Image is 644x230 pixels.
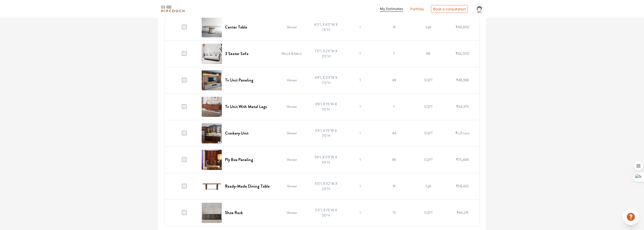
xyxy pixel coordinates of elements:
td: 1 [343,40,377,67]
span: ₹46,219 [456,210,468,215]
td: 6'6"L X 1'6"W X 7'0"H [309,120,343,146]
span: ₹63,000 [455,51,469,56]
td: Veneer [275,146,309,173]
h6: Tv Unit Paneling [225,78,253,83]
td: 7 [377,93,411,120]
img: Shoe Rack [202,203,222,223]
td: Veneer [275,93,309,120]
td: 6'9"L X 1'6"W X 1'0"H [309,93,343,120]
td: SQFT [411,120,445,146]
span: ₹49,388 [456,78,469,83]
div: Book a consultation [431,5,468,13]
td: Rft [411,40,445,67]
td: 1 [343,67,377,93]
img: Ply Box Paneling [202,150,222,170]
span: ₹75,484 [456,157,469,162]
span: ₹1.21 [455,131,462,136]
td: 48 [377,67,411,93]
img: Crockery Unit [202,123,222,143]
td: 1 [343,173,377,199]
span: ₹48,800 [455,24,469,30]
td: 89 [377,146,411,173]
h6: Crockery Unit [225,131,248,136]
td: 7 [377,40,411,67]
td: 5'0"L X 1'6"W X 3'0"H [309,199,343,226]
img: Center Table [202,17,222,37]
td: 1 [343,93,377,120]
h6: 3 Seater Sofa [225,51,248,56]
a: Portfolio [410,6,424,12]
td: SQFT [411,199,445,226]
span: Lacs [463,131,469,136]
td: 1 [343,146,377,173]
td: 1 [343,120,377,146]
td: 19 [377,173,411,199]
td: 9'4"L X 0'3"W X 9'6"H [309,146,343,173]
img: Tv Unit Paneling [202,70,222,90]
td: Veneer [275,67,309,93]
td: SQFT [411,67,445,93]
img: Ready-Made Dining Table [202,176,222,196]
td: Sqft [411,14,445,40]
span: ₹54,375 [456,104,469,109]
td: SQFT [411,93,445,120]
h6: Ply Box Paneling [225,157,253,162]
h6: Ready-Made Dining Table [225,184,270,189]
td: 6'0"L X 3'2"W X 2'6"H [309,173,343,199]
td: SQFT [411,146,445,173]
td: 7'0"L X 2'6"W X 3'0"H [309,40,343,67]
td: Sqft [411,173,445,199]
td: 16 [377,14,411,40]
h6: Shoe Rack [225,210,243,215]
td: 46 [377,120,411,146]
td: 1 [343,14,377,40]
span: logo-horizontal.svg [160,3,185,15]
td: 4'0"L X 4'0"W X 1'6"H [309,14,343,40]
td: Veneer [275,199,309,226]
td: 15 [377,199,411,226]
img: logo-horizontal.svg [160,5,185,13]
span: My Estimates [380,7,403,11]
h6: Tv Unit With Metal Legs [225,104,267,109]
img: Tv Unit With Metal Legs [202,97,222,117]
td: Veneer [275,173,309,199]
td: 6'9"L X 0'3"W X 7'0"H [309,67,343,93]
h6: Center Table [225,25,247,30]
td: Wood & fabric [275,40,309,67]
img: 3 Seater Sofa [202,44,222,64]
td: 1 [343,199,377,226]
span: ₹58,425 [456,184,469,189]
td: Veneer [275,120,309,146]
td: Veneer [275,14,309,40]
